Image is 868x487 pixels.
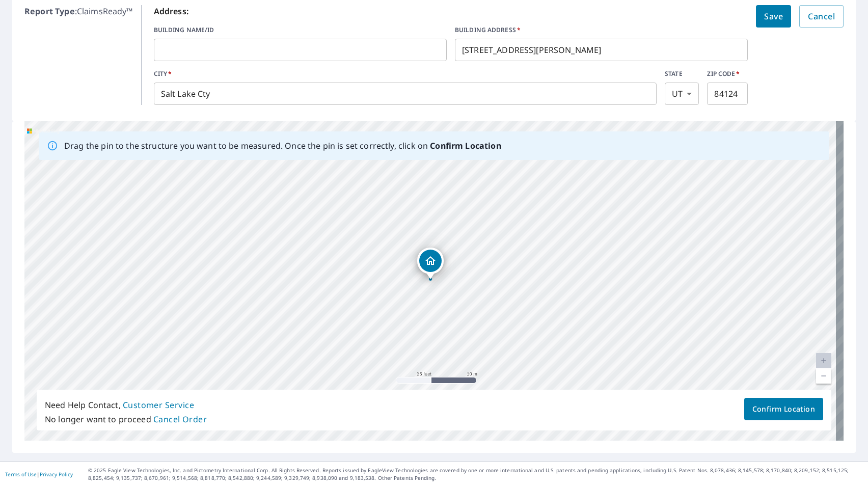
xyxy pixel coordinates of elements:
[799,5,844,28] button: Cancel
[40,471,73,478] a: Privacy Policy
[455,25,748,35] label: BUILDING ADDRESS
[707,69,748,78] label: ZIP CODE
[816,368,831,384] a: Current Level 20, Zoom Out
[153,412,207,426] button: Cancel Order
[64,140,501,152] p: Drag the pin to the structure you want to be measured. Once the pin is set correctly, click on
[45,398,207,412] p: Need Help Contact,
[744,398,823,420] button: Confirm Location
[764,9,783,23] span: Save
[154,69,657,78] label: CITY
[756,5,791,28] button: Save
[752,403,815,416] span: Confirm Location
[45,412,207,426] p: No longer want to proceed
[665,69,699,78] label: STATE
[88,467,863,482] p: © 2025 Eagle View Technologies, Inc. and Pictometry International Corp. All Rights Reserved. Repo...
[24,5,133,105] p: : ClaimsReady™
[123,398,194,412] button: Customer Service
[417,248,444,279] div: Dropped pin, building 1, Residential property, 4490 S Holladay Blvd Salt Lake Cty, UT 84124
[816,353,831,368] a: Current Level 20, Zoom In Disabled
[5,471,73,477] p: |
[154,5,748,17] p: Address:
[24,6,75,17] b: Report Type
[665,83,699,105] div: UT
[672,89,683,99] em: UT
[5,471,37,478] a: Terms of Use
[154,25,447,35] label: BUILDING NAME/ID
[430,140,501,151] b: Confirm Location
[808,9,835,23] span: Cancel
